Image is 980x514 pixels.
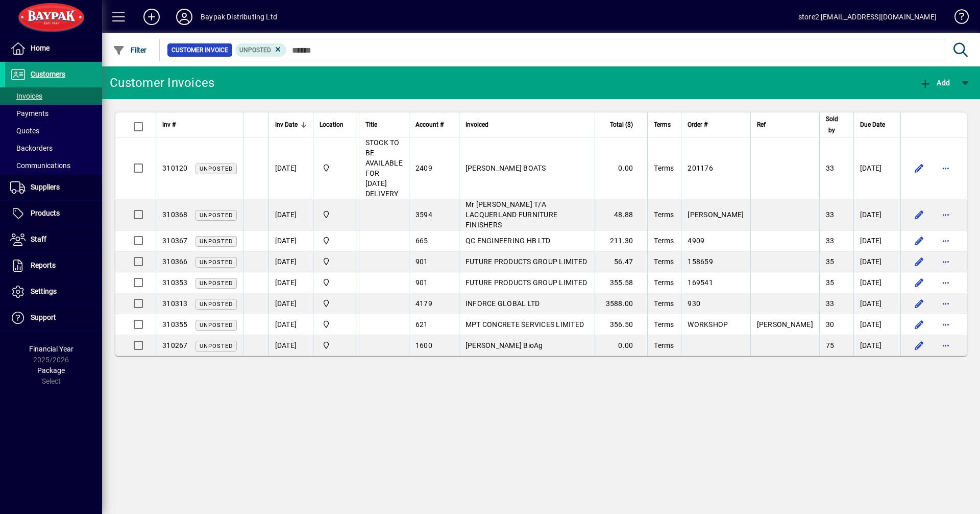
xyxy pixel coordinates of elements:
[938,295,954,312] button: More options
[268,335,313,356] td: [DATE]
[465,119,488,130] span: Invoiced
[200,280,233,287] span: Unposted
[415,237,428,245] span: 665
[365,119,377,130] span: Title
[168,8,201,26] button: Profile
[938,337,954,354] button: More options
[465,258,587,266] span: FUTURE PRODUCTS GROUP LIMITED
[947,2,967,35] a: Knowledge Base
[268,230,313,251] td: [DATE]
[415,278,428,287] span: 901
[860,119,894,130] div: Due Date
[654,278,674,287] span: Terms
[415,320,428,329] span: 621
[826,299,835,308] span: 33
[5,36,102,61] a: Home
[275,119,298,130] span: Inv Date
[5,139,102,157] a: Backorders
[162,119,237,130] div: Inv #
[5,175,102,200] a: Suppliers
[911,337,927,354] button: Edit
[268,251,313,272] td: [DATE]
[826,211,835,219] span: 33
[465,119,589,130] div: Invoiced
[938,253,954,270] button: More options
[465,200,557,229] span: Mr [PERSON_NAME] T/A LACQUERLAND FURNITURE FINISHERS
[654,164,674,172] span: Terms
[37,366,65,375] span: Package
[10,161,70,170] span: Communications
[162,237,188,245] span: 310367
[201,9,277,25] div: Baypak Distributing Ltd
[938,274,954,291] button: More options
[911,253,927,270] button: Edit
[320,209,353,220] span: Baypak - Onekawa
[601,119,642,130] div: Total ($)
[5,105,102,122] a: Payments
[853,251,900,272] td: [DATE]
[200,322,233,329] span: Unposted
[465,299,540,308] span: INFORCE GLOBAL LTD
[938,316,954,333] button: More options
[200,238,233,245] span: Unposted
[320,162,353,174] span: Baypak - Onekawa
[320,235,353,246] span: Baypak - Onekawa
[415,299,432,308] span: 4179
[5,157,102,174] a: Communications
[938,160,954,176] button: More options
[911,206,927,223] button: Edit
[162,164,188,172] span: 310120
[10,127,39,135] span: Quotes
[654,237,674,245] span: Terms
[826,113,838,136] span: Sold by
[826,237,835,245] span: 33
[595,314,647,335] td: 356.50
[162,299,188,308] span: 310313
[110,75,214,91] div: Customer Invoices
[200,212,233,219] span: Unposted
[654,320,674,329] span: Terms
[31,235,46,243] span: Staff
[10,144,53,152] span: Backorders
[31,261,56,269] span: Reports
[113,46,147,54] span: Filter
[654,341,674,349] span: Terms
[826,164,835,172] span: 33
[31,313,56,321] span: Support
[688,164,713,172] span: 201176
[798,9,937,25] div: store2 [EMAIL_ADDRESS][DOMAIN_NAME]
[268,199,313,230] td: [DATE]
[757,119,766,130] span: Ref
[938,206,954,223] button: More options
[688,299,700,308] span: 930
[320,277,353,288] span: Baypak - Onekawa
[5,201,102,226] a: Products
[654,119,671,130] span: Terms
[162,211,188,219] span: 310368
[917,74,952,92] button: Add
[911,160,927,176] button: Edit
[938,232,954,249] button: More options
[415,211,432,219] span: 3594
[415,258,428,266] span: 901
[268,314,313,335] td: [DATE]
[10,92,42,100] span: Invoices
[654,211,674,219] span: Terms
[595,137,647,199] td: 0.00
[415,119,444,130] span: Account #
[200,343,233,349] span: Unposted
[365,119,403,130] div: Title
[268,272,313,293] td: [DATE]
[853,199,900,230] td: [DATE]
[320,319,353,330] span: Baypak - Onekawa
[853,230,900,251] td: [DATE]
[911,316,927,333] button: Edit
[919,79,950,87] span: Add
[465,341,543,349] span: [PERSON_NAME] BioAg
[826,258,835,266] span: 35
[595,272,647,293] td: 355.58
[654,299,674,308] span: Terms
[320,340,353,351] span: Baypak - Onekawa
[853,272,900,293] td: [DATE]
[162,320,188,329] span: 310355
